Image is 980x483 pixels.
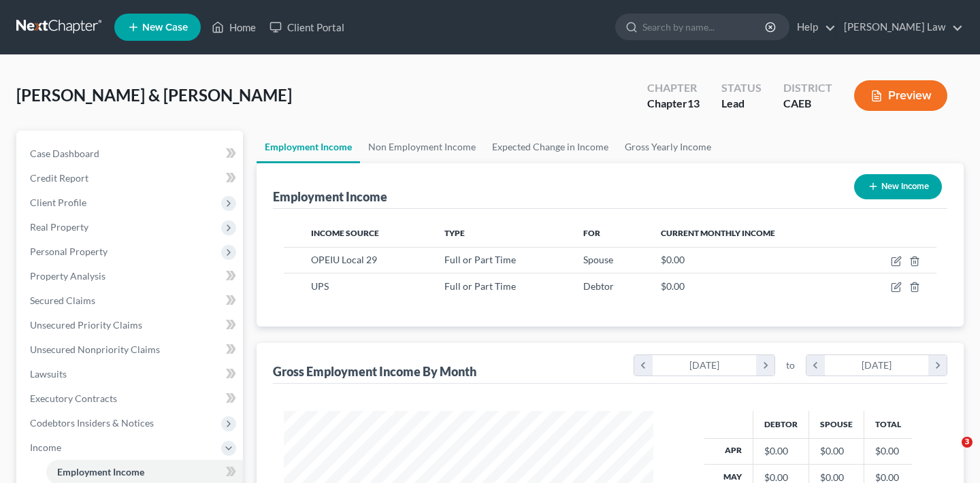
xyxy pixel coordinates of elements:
button: Preview [854,80,947,111]
span: Full or Part Time [444,254,516,265]
span: Income Source [311,228,379,238]
i: chevron_right [756,355,774,376]
span: Employment Income [57,466,144,478]
a: Help [790,15,836,39]
span: Full or Part Time [444,280,516,292]
span: Real Property [30,221,88,233]
a: Unsecured Priority Claims [19,313,243,337]
span: Debtor [583,280,614,292]
div: Status [721,80,762,96]
span: 3 [962,437,973,448]
span: Type [444,228,465,238]
span: Spouse [583,254,613,265]
span: $0.00 [661,254,685,265]
span: $0.00 [661,280,685,292]
span: OPEIU Local 29 [311,254,377,265]
span: to [786,359,795,372]
div: [DATE] [653,355,757,376]
span: [PERSON_NAME] & [PERSON_NAME] [16,85,292,105]
i: chevron_left [806,355,825,376]
th: Spouse [809,411,864,438]
th: Total [864,411,913,438]
div: Chapter [647,80,700,96]
a: Executory Contracts [19,386,243,411]
span: Case Dashboard [30,148,99,159]
span: 13 [687,97,700,110]
div: $0.00 [764,444,798,458]
a: Expected Change in Income [484,131,617,163]
input: Search by name... [642,14,767,39]
td: $0.00 [864,438,913,464]
div: CAEB [783,96,832,112]
span: Current Monthly Income [661,228,775,238]
span: For [583,228,600,238]
th: Apr [704,438,753,464]
button: New Income [854,174,942,199]
a: Property Analysis [19,264,243,288]
a: Client Portal [263,15,351,39]
a: [PERSON_NAME] Law [837,15,963,39]
div: District [783,80,832,96]
span: Secured Claims [30,295,95,306]
iframe: Intercom live chat [934,437,966,469]
i: chevron_left [634,355,653,376]
a: Employment Income [257,131,360,163]
a: Credit Report [19,166,243,190]
span: Personal Property [30,246,108,257]
span: Client Profile [30,197,86,208]
div: Employment Income [273,188,387,205]
div: Chapter [647,96,700,112]
span: New Case [142,22,188,33]
div: Lead [721,96,762,112]
a: Unsecured Nonpriority Claims [19,337,243,362]
span: Lawsuits [30,368,67,380]
span: Executory Contracts [30,393,117,404]
span: Unsecured Priority Claims [30,319,142,331]
span: Codebtors Insiders & Notices [30,417,154,429]
a: Gross Yearly Income [617,131,719,163]
div: $0.00 [820,444,853,458]
span: Unsecured Nonpriority Claims [30,344,160,355]
a: Home [205,15,263,39]
a: Non Employment Income [360,131,484,163]
a: Lawsuits [19,362,243,386]
span: Property Analysis [30,270,105,282]
div: Gross Employment Income By Month [273,363,476,380]
span: UPS [311,280,329,292]
i: chevron_right [928,355,947,376]
span: Income [30,442,61,453]
a: Secured Claims [19,288,243,313]
a: Case Dashboard [19,141,243,166]
div: [DATE] [825,355,929,376]
span: Credit Report [30,172,88,184]
th: Debtor [753,411,809,438]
